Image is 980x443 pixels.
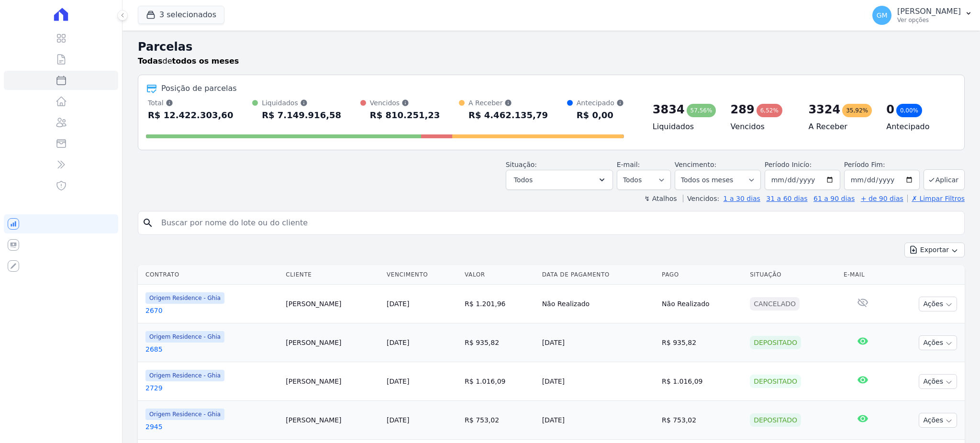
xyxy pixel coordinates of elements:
[282,285,383,323] td: [PERSON_NAME]
[924,169,965,190] button: Aplicar
[765,161,812,168] label: Período Inicío:
[766,195,807,202] a: 31 a 60 dias
[282,362,383,401] td: [PERSON_NAME]
[145,292,224,304] span: Origem Residence - Ghia
[138,56,163,66] strong: Todas
[750,413,801,427] div: Depositado
[138,6,224,24] button: 3 selecionados
[842,104,872,117] div: 35,92%
[538,401,658,440] td: [DATE]
[757,104,782,117] div: 6,52%
[653,102,685,117] div: 3834
[919,335,957,350] button: Ações
[145,383,278,393] a: 2729
[731,102,755,117] div: 289
[172,56,239,66] strong: todos os meses
[886,121,949,133] h4: Antecipado
[387,300,409,308] a: [DATE]
[907,195,965,202] a: ✗ Limpar Filtros
[658,323,746,362] td: R$ 935,82
[468,98,548,108] div: A Receber
[138,265,282,285] th: Contrato
[506,161,537,168] label: Situação:
[506,170,613,190] button: Todos
[617,161,640,168] label: E-mail:
[724,195,760,202] a: 1 a 30 dias
[658,362,746,401] td: R$ 1.016,09
[644,195,677,202] label: ↯ Atalhos
[461,323,538,362] td: R$ 935,82
[370,98,440,108] div: Vencidos
[658,401,746,440] td: R$ 753,02
[387,339,409,346] a: [DATE]
[461,401,538,440] td: R$ 753,02
[148,108,233,123] div: R$ 12.422.303,60
[750,297,800,310] div: Cancelado
[145,306,278,315] a: 2670
[675,161,716,168] label: Vencimento:
[813,195,855,202] a: 61 a 90 dias
[886,102,894,117] div: 0
[683,195,719,202] label: Vencidos:
[750,375,801,388] div: Depositado
[468,108,548,123] div: R$ 4.462.135,79
[919,374,957,389] button: Ações
[461,362,538,401] td: R$ 1.016,09
[370,108,440,123] div: R$ 810.251,23
[142,217,154,229] i: search
[138,55,239,67] p: de
[658,265,746,285] th: Pago
[861,195,903,202] a: + de 90 dias
[282,323,383,362] td: [PERSON_NAME]
[383,265,461,285] th: Vencimento
[145,370,224,381] span: Origem Residence - Ghia
[461,285,538,323] td: R$ 1.201,96
[919,413,957,428] button: Ações
[844,160,920,170] label: Período Fim:
[461,265,538,285] th: Valor
[262,108,341,123] div: R$ 7.149.916,58
[148,98,233,108] div: Total
[919,297,957,311] button: Ações
[156,213,960,233] input: Buscar por nome do lote ou do cliente
[577,108,624,123] div: R$ 0,00
[387,416,409,424] a: [DATE]
[145,409,224,420] span: Origem Residence - Ghia
[896,104,922,117] div: 0,00%
[145,422,278,432] a: 2945
[387,377,409,385] a: [DATE]
[897,7,961,16] p: [PERSON_NAME]
[161,83,237,94] div: Posição de parcelas
[808,102,840,117] div: 3324
[746,265,840,285] th: Situação
[904,243,965,257] button: Exportar
[145,331,224,343] span: Origem Residence - Ghia
[262,98,341,108] div: Liquidados
[282,265,383,285] th: Cliente
[538,362,658,401] td: [DATE]
[514,174,533,186] span: Todos
[653,121,715,133] h4: Liquidados
[538,323,658,362] td: [DATE]
[731,121,793,133] h4: Vencidos
[282,401,383,440] td: [PERSON_NAME]
[577,98,624,108] div: Antecipado
[865,2,980,29] button: GM [PERSON_NAME] Ver opções
[145,344,278,354] a: 2685
[687,104,716,117] div: 57,56%
[808,121,871,133] h4: A Receber
[877,12,888,19] span: GM
[897,16,961,24] p: Ver opções
[840,265,886,285] th: E-mail
[658,285,746,323] td: Não Realizado
[750,336,801,349] div: Depositado
[138,38,965,55] h2: Parcelas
